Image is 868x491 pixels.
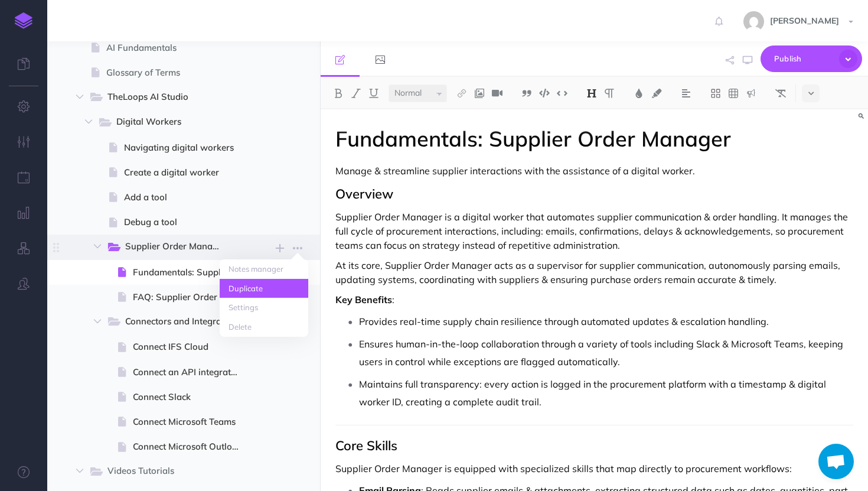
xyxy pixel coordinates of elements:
p: : [335,292,853,307]
span: TheLoops AI Studio [107,90,231,105]
h1: Fundamentals: Supplier Order Manager [335,127,853,151]
img: Callout dropdown menu button [746,89,756,98]
img: Add video button [492,89,502,98]
a: Duplicate [220,279,308,298]
p: Maintains full transparency: every action is logged in the procurement platform with a timestamp ... [359,375,853,411]
img: logo-mark.svg [15,12,32,29]
span: Debug a tool [124,215,249,229]
p: Provides real-time supply chain resilience through automated updates & escalation handling. [359,313,853,330]
img: Inline code button [557,89,567,97]
p: Supplier Order Manager is a digital worker that automates supplier communication & order handling... [335,210,853,252]
span: AI Fundamentals [106,41,249,55]
img: Paragraph button [604,89,615,98]
p: Ensures human-in-the-loop collaboration through a variety of tools including Slack & Microsoft Te... [359,335,853,370]
img: Text background color button [651,89,662,98]
p: Supplier Order Manager is equipped with specialized skills that map directly to procurement workf... [335,461,853,476]
img: Blockquote button [521,89,532,98]
span: Glossary of Terms [106,66,249,80]
img: Code block button [539,89,550,97]
span: Publish [774,50,833,68]
img: Clear styles button [775,89,786,98]
h2: Core Skills [335,438,853,453]
span: Connect Microsoft Outlook [133,440,249,454]
span: Fundamentals: Supplier Order Manager [133,265,249,279]
img: Alignment dropdown menu button [681,89,691,98]
span: Navigating digital workers [124,141,249,155]
span: [PERSON_NAME] [764,15,845,26]
h2: Overview [335,187,853,201]
a: Settings [220,298,308,317]
span: Connect IFS Cloud [133,340,249,354]
button: Publish [761,45,862,72]
span: FAQ: Supplier Order Manager [133,290,249,304]
a: Delete [220,317,308,337]
a: Notes manager [220,259,308,279]
span: Digital Workers [116,115,231,130]
p: At its core, Supplier Order Manager acts as a supervisor for supplier communication, autonomously... [335,258,853,287]
img: Link button [456,89,467,98]
span: Supplier Order Manager [125,239,231,255]
img: 58e60416af45c89b35c9d831f570759b.jpg [743,11,764,32]
span: Connect Microsoft Teams [133,415,249,429]
span: Add a tool [124,190,249,204]
p: Manage & streamline supplier interactions with the assistance of a digital worker. [335,164,853,178]
img: Italic button [351,89,361,98]
div: Open chat [818,444,854,479]
img: Text color button [634,89,644,98]
span: Connect an API integration [133,365,249,379]
img: Bold button [333,89,344,98]
span: Videos Tutorials [107,464,231,479]
span: Connect Slack [133,390,249,404]
span: Create a digital worker [124,165,249,180]
strong: Key Benefits [335,294,392,305]
img: Headings dropdown button [586,89,597,98]
img: Underline button [368,89,379,98]
img: Create table button [728,89,739,98]
span: Connectors and Integrations [125,314,246,330]
img: Add image button [474,89,485,98]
